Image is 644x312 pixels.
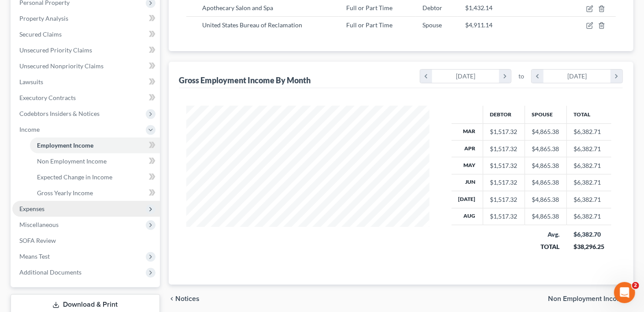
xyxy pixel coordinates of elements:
div: Avg. [532,230,559,239]
i: chevron_right [499,70,511,83]
div: $4,865.38 [532,212,559,221]
th: Spouse [525,106,566,123]
i: chevron_right [611,70,622,83]
div: $1,517.32 [490,127,518,136]
div: $4,865.38 [532,178,559,187]
th: Total [566,106,611,123]
div: $6,382.70 [574,230,604,239]
span: $1,432.14 [465,4,492,11]
i: chevron_left [532,70,544,83]
div: $1,517.32 [490,145,518,153]
span: Codebtors Insiders & Notices [19,110,100,117]
td: $6,382.71 [566,208,611,225]
td: $6,382.71 [566,174,611,191]
div: $38,296.25 [574,242,604,251]
td: $6,382.71 [566,140,611,157]
a: Executory Contracts [12,90,160,106]
span: to [518,72,524,81]
span: Lawsuits [19,78,43,85]
div: $4,865.38 [532,145,559,153]
div: $1,517.32 [490,195,518,204]
td: $6,382.71 [566,157,611,174]
button: chevron_left Notices [169,295,200,302]
iframe: Intercom live chat [614,282,635,303]
div: $4,865.38 [532,127,559,136]
span: Full or Part Time [346,4,392,11]
span: Expected Change in Income [37,173,112,181]
div: $1,517.32 [490,161,518,170]
span: Miscellaneous [19,221,59,228]
a: Gross Yearly Income [30,185,160,201]
span: Employment Income [37,141,93,149]
a: Expected Change in Income [30,169,160,185]
span: Full or Part Time [346,21,392,29]
div: Gross Employment Income By Month [179,75,311,85]
th: Debtor [483,106,525,123]
div: [DATE] [432,70,500,83]
div: $4,865.38 [532,161,559,170]
a: Non Employment Income [30,153,160,169]
div: $1,517.32 [490,212,518,221]
span: Non Employment Income [37,157,107,165]
div: TOTAL [532,242,559,251]
th: Aug [452,208,483,225]
button: Non Employment Income chevron_right [548,295,633,302]
th: May [452,157,483,174]
span: Executory Contracts [19,94,76,101]
th: Mar [452,123,483,140]
th: Apr [452,140,483,157]
th: Jun [452,174,483,191]
span: United States Bureau of Reclamation [202,21,302,29]
span: Means Test [19,253,50,260]
span: Non Employment Income [548,295,626,302]
span: 2 [632,282,639,289]
span: Additional Documents [19,268,81,276]
span: Spouse [422,21,442,29]
td: $6,382.71 [566,191,611,208]
span: Secured Claims [19,30,62,38]
div: $4,865.38 [532,195,559,204]
a: Property Analysis [12,11,160,26]
div: [DATE] [544,70,611,83]
i: chevron_left [420,70,432,83]
td: $6,382.71 [566,123,611,140]
span: Unsecured Nonpriority Claims [19,62,104,70]
a: Employment Income [30,137,160,153]
span: Debtor [422,4,442,11]
span: $4,911.14 [465,21,492,29]
a: SOFA Review [12,233,160,249]
span: Income [19,126,40,133]
div: $1,517.32 [490,178,518,187]
span: Expenses [19,205,44,212]
span: Notices [176,295,200,302]
a: Lawsuits [12,74,160,90]
span: Apothecary Salon and Spa [202,4,273,11]
span: Property Analysis [19,15,68,22]
a: Unsecured Priority Claims [12,42,160,58]
span: Unsecured Priority Claims [19,46,92,54]
a: Secured Claims [12,26,160,42]
span: Gross Yearly Income [37,189,93,197]
i: chevron_left [169,295,176,302]
a: Unsecured Nonpriority Claims [12,58,160,74]
span: SOFA Review [19,237,56,244]
th: [DATE] [452,191,483,208]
